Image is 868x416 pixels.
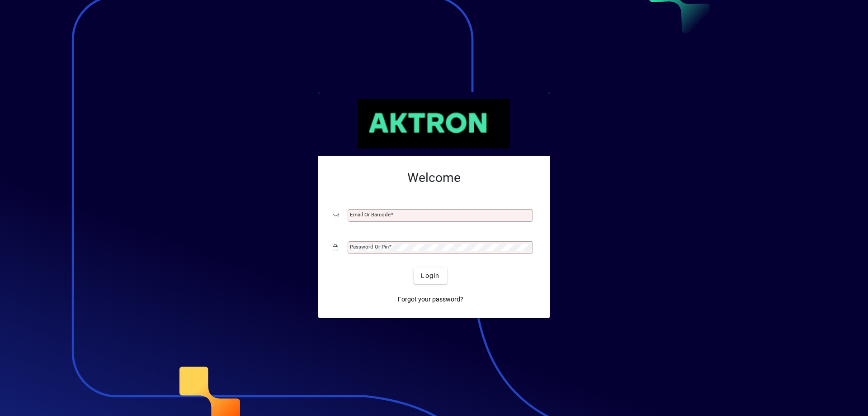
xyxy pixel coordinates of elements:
span: Login [421,271,439,281]
span: Forgot your password? [398,295,463,304]
mat-label: Password or Pin [350,244,389,250]
h2: Welcome [333,170,535,186]
button: Login [414,268,447,284]
mat-label: Email or Barcode [350,211,391,218]
a: Forgot your password? [394,291,467,307]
